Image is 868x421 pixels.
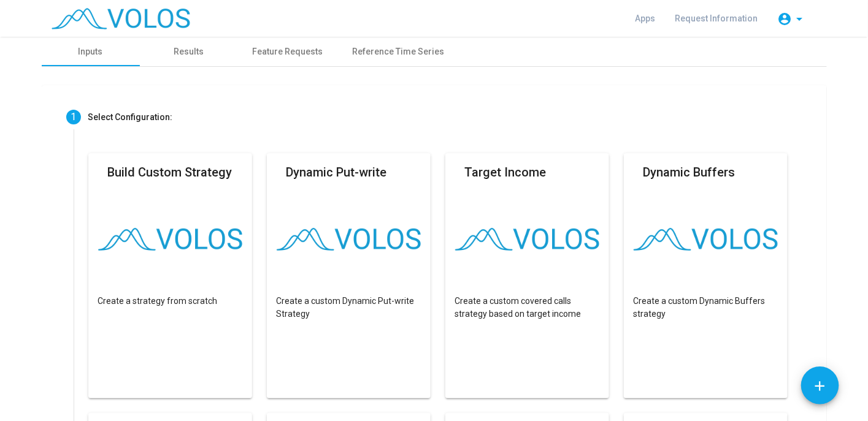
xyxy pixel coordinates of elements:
[98,228,243,251] img: logo.png
[634,295,778,320] p: Create a custom Dynamic Buffers strategy
[666,7,768,29] a: Request Information
[675,13,758,23] span: Request Information
[812,378,828,394] mat-icon: add
[636,13,656,23] span: Apps
[286,163,387,181] mat-card-title: Dynamic Put-write
[793,12,807,26] mat-icon: arrow_drop_down
[108,163,232,181] mat-card-title: Build Custom Strategy
[455,228,600,251] img: logo.png
[98,295,243,308] p: Create a strategy from scratch
[455,295,600,320] p: Create a custom covered calls strategy based on target income
[79,45,103,58] div: Inputs
[626,7,666,29] a: Apps
[253,45,323,58] div: Feature Requests
[643,163,735,181] mat-card-title: Dynamic Buffers
[778,12,793,26] mat-icon: account_circle
[634,228,778,251] img: logo.png
[277,295,421,320] p: Create a custom Dynamic Put-write Strategy
[465,163,547,181] mat-card-title: Target Income
[353,45,445,58] div: Reference Time Series
[174,45,204,58] div: Results
[801,366,839,404] button: Add icon
[277,228,421,251] img: logo.png
[88,111,173,124] div: Select Configuration:
[71,111,76,123] span: 1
